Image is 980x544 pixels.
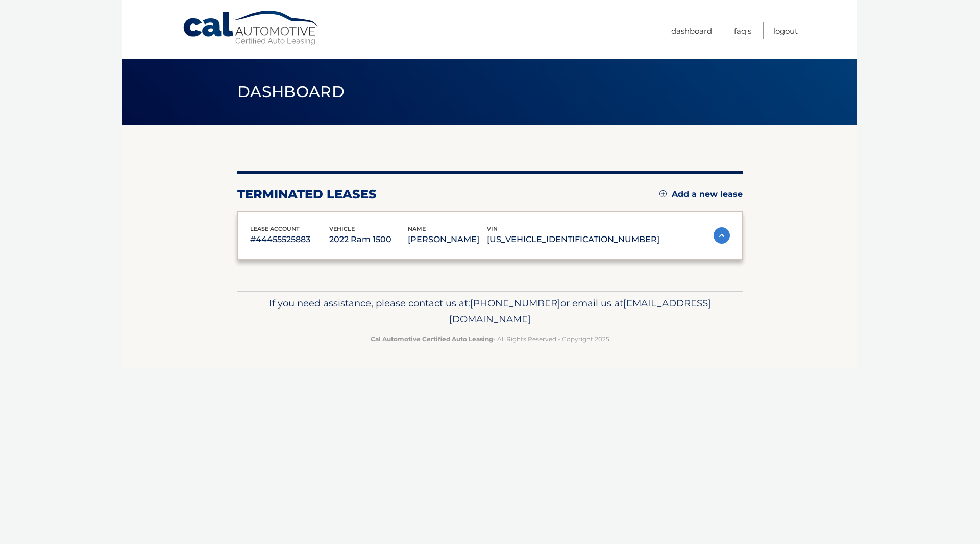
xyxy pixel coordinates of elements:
[244,334,736,344] p: - All Rights Reserved - Copyright 2025
[671,22,712,39] a: Dashboard
[408,232,487,247] p: [PERSON_NAME]
[734,22,751,39] a: FAQ's
[237,82,345,101] span: Dashboard
[250,225,300,232] span: lease account
[371,335,493,343] strong: Cal Automotive Certified Auto Leasing
[329,232,408,247] p: 2022 Ram 1500
[659,190,667,197] img: add.svg
[244,295,736,328] p: If you need assistance, please contact us at: or email us at
[237,186,377,202] h2: terminated leases
[250,232,329,247] p: #44455525883
[182,10,320,46] a: Cal Automotive
[329,225,355,232] span: vehicle
[487,225,498,232] span: vin
[487,232,659,247] p: [US_VEHICLE_IDENTIFICATION_NUMBER]
[408,225,426,232] span: name
[714,227,730,244] img: accordion-active.svg
[659,189,743,199] a: Add a new lease
[773,22,798,39] a: Logout
[470,297,560,309] span: [PHONE_NUMBER]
